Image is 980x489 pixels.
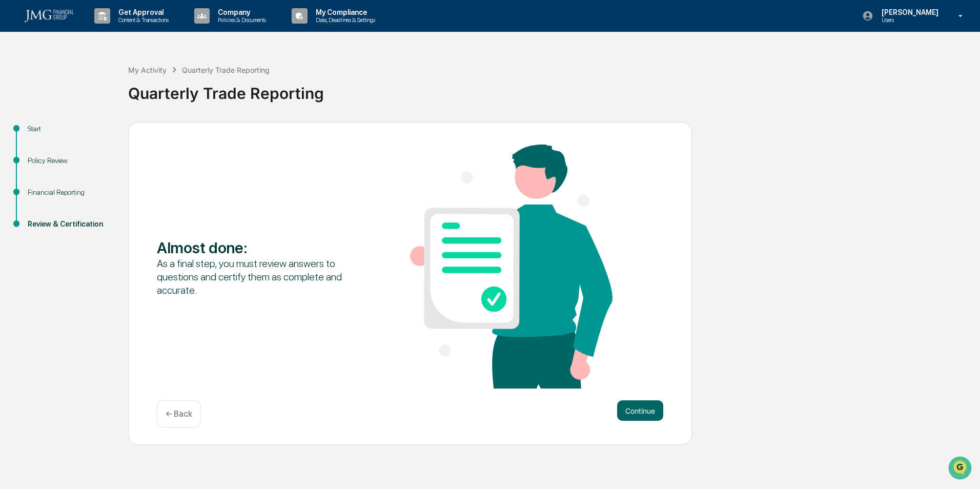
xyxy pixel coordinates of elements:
iframe: Open customer support [947,455,975,483]
p: Company [210,8,271,16]
div: Almost done : [157,238,359,257]
span: Pylon [102,174,124,181]
p: [PERSON_NAME] [873,8,944,16]
a: 🗄️Attestations [70,125,131,144]
img: logo [25,10,74,22]
div: Policy Review [28,155,112,166]
p: Users [873,16,944,24]
span: Preclearance [21,129,66,139]
div: Start new chat [35,78,168,89]
div: Review & Certification [28,219,112,230]
p: Data, Deadlines & Settings [308,16,380,24]
a: 🖐️Preclearance [6,125,70,144]
div: 🖐️ [10,130,18,138]
button: Continue [617,400,663,421]
a: 🔎Data Lookup [6,145,69,163]
p: Get Approval [110,8,174,16]
button: Start new chat [174,81,187,94]
div: 🗄️ [74,130,83,138]
a: Powered byPylon [72,173,124,181]
p: ← Back [166,409,192,419]
span: Data Lookup [21,149,65,159]
p: My Compliance [308,8,380,16]
div: Financial Reporting [28,187,112,198]
div: My Activity [128,66,167,74]
p: How can we help? [10,22,187,38]
div: 🔎 [10,150,18,158]
div: Quarterly Trade Reporting [128,76,975,103]
img: Almost done [410,145,612,389]
p: Content & Transactions [110,16,174,24]
div: Quarterly Trade Reporting [182,66,270,74]
div: As a final step, you must review answers to questions and certify them as complete and accurate. [157,257,359,297]
div: We're available if you need us! [35,89,130,97]
div: Start [28,124,112,134]
img: 1746055101610-c473b297-6a78-478c-a979-82029cc54cd1 [10,78,29,97]
p: Policies & Documents [210,16,271,24]
span: Attestations [85,129,127,139]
